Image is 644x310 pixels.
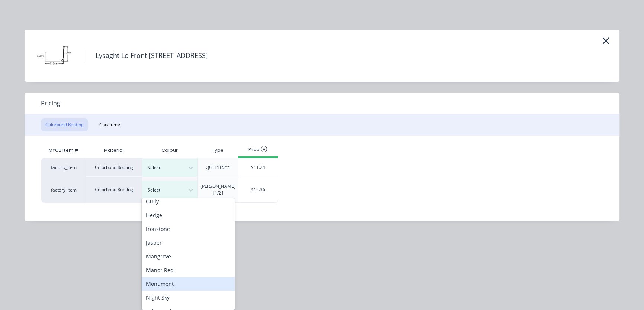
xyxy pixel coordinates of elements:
[142,143,197,158] div: Colour
[41,118,88,131] button: Colorbond Roofing
[238,158,278,177] div: $11.24
[206,141,229,160] div: Type
[142,249,235,263] div: Mangrove
[41,99,60,108] span: Pricing
[238,177,278,202] div: $12.36
[142,277,235,291] div: Monument
[142,263,235,277] div: Manor Red
[200,183,235,196] div: [PERSON_NAME] 11/21
[142,195,235,208] div: Gully
[142,222,235,236] div: Ironstone
[238,146,278,153] div: Price (A)
[41,177,86,203] div: factory_item
[86,158,142,177] div: Colorbond Roofing
[41,158,86,177] div: factory_item
[94,118,125,131] button: Zincalume
[86,143,142,158] div: Material
[142,291,235,304] div: Night Sky
[36,37,73,74] img: Lysaght Lo Front 115 Quad Gutter (Plain)
[142,236,235,249] div: Jasper
[142,208,235,222] div: Hedge
[86,177,142,203] div: Colorbond Roofing
[84,49,219,63] h4: Lysaght Lo Front [STREET_ADDRESS]
[41,143,86,158] div: MYOB Item #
